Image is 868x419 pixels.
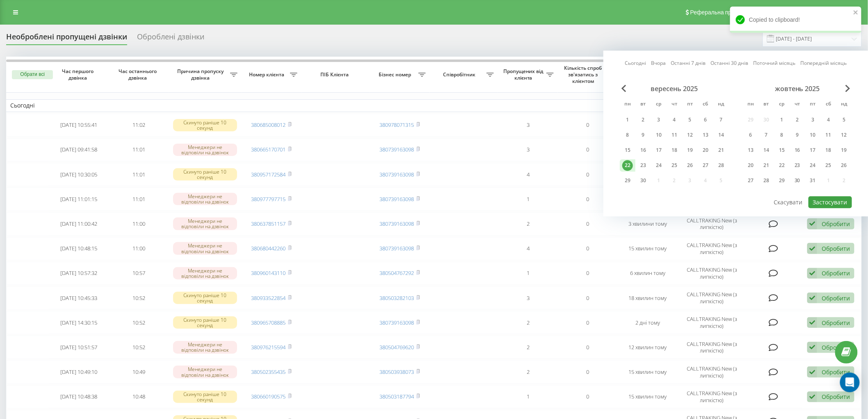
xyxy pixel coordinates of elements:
a: 380503938073 [380,368,414,375]
div: Обробити [822,393,850,401]
div: 4 [823,114,834,125]
div: 25 [823,160,834,171]
div: 8 [777,130,787,140]
td: 0 [558,336,618,359]
abbr: четвер [668,98,681,111]
div: Обробити [822,220,850,228]
div: 23 [638,160,649,171]
div: 15 [622,145,633,156]
div: Обробити [822,343,850,351]
div: пн 8 вер 2025 р. [620,129,635,141]
div: пт 5 вер 2025 р. [682,114,698,126]
td: 4 [498,163,558,186]
div: 18 [823,145,834,156]
div: 4 [669,114,680,125]
div: нд 21 вер 2025 р. [713,144,729,156]
span: Номер клієнта [246,71,290,78]
span: Реферальна програма [690,9,751,16]
abbr: п’ятниця [807,98,819,111]
td: 1 [498,262,558,285]
td: 10:52 [109,311,169,334]
div: 9 [638,130,649,140]
abbr: понеділок [621,98,634,111]
a: 380504767292 [380,269,414,277]
a: 380976215594 [251,343,286,351]
div: вт 16 вер 2025 р. [635,144,651,156]
span: ПІБ Клієнта [308,71,363,78]
td: [DATE] 10:51:57 [49,336,109,359]
div: ср 24 вер 2025 р. [651,159,667,172]
td: CALLTRAKING New (з липкістю) [678,212,746,235]
div: Обробити [822,269,850,277]
div: пт 17 жовт 2025 р. [805,144,821,156]
div: 22 [622,160,633,171]
td: 3 хвилини тому [618,212,678,235]
div: пт 10 жовт 2025 р. [805,129,821,141]
td: 6 хвилин тому [618,262,678,285]
div: чт 2 жовт 2025 р. [790,114,805,126]
td: 0 [558,138,618,161]
div: Copied to clipboard! [730,7,861,33]
td: [DATE] 11:01:15 [49,188,109,211]
div: 29 [777,175,787,186]
div: пт 3 жовт 2025 р. [805,114,821,126]
div: вт 9 вер 2025 р. [635,129,651,141]
abbr: вівторок [760,98,772,111]
div: 24 [808,160,818,171]
div: пт 12 вер 2025 р. [682,129,698,141]
div: пн 27 жовт 2025 р. [743,174,758,187]
td: 11:01 [109,163,169,186]
a: 380665170701 [251,146,286,153]
div: 26 [839,160,850,171]
a: 380739163098 [380,319,414,326]
div: Менеджери не відповіли на дзвінок [173,267,238,279]
div: 16 [638,145,649,156]
td: [DATE] 10:57:32 [49,262,109,285]
div: пт 31 жовт 2025 р. [805,174,821,187]
div: Менеджери не відповіли на дзвінок [173,144,238,156]
span: Час першого дзвінка [56,68,102,81]
div: 10 [653,130,664,140]
td: 15 хвилин тому [618,360,678,383]
div: 14 [761,145,772,156]
div: 3 [808,114,818,125]
div: вт 7 жовт 2025 р. [758,129,774,141]
div: Менеджери не відповіли на дзвінок [173,218,238,230]
div: нд 12 жовт 2025 р. [836,129,852,141]
td: 3 [498,114,558,137]
a: Останні 7 днів [671,60,706,67]
td: 0 [558,385,618,408]
td: CALLTRAKING New (з липкістю) [678,286,746,309]
div: 13 [700,130,711,140]
div: Скинуто раніше 10 секунд [173,168,238,181]
td: CALLTRAKING New (з липкістю) [678,360,746,383]
td: 10:52 [109,336,169,359]
div: 23 [792,160,803,171]
a: 380660190575 [251,393,286,400]
button: Скасувати [770,196,807,208]
td: [DATE] 11:00:42 [49,212,109,235]
td: 11:00 [109,212,169,235]
td: 2 [498,311,558,334]
div: 20 [745,160,756,171]
span: Next Month [845,85,850,92]
a: 380685008012 [251,121,286,128]
a: 380739163098 [380,245,414,252]
td: 0 [558,163,618,186]
td: 10:57 [109,262,169,285]
div: 26 [685,160,695,171]
div: ср 1 жовт 2025 р. [774,114,790,126]
td: CALLTRAKING New (з липкістю) [678,237,746,260]
td: 11:02 [109,114,169,137]
td: 3 [498,138,558,161]
div: 25 [669,160,680,171]
td: [DATE] 10:48:15 [49,237,109,260]
div: 16 [792,145,803,156]
div: 10 [808,130,818,140]
a: 380957172584 [251,171,286,178]
div: пн 29 вер 2025 р. [620,174,635,187]
abbr: середа [776,98,788,111]
td: 0 [558,114,618,137]
div: Необроблені пропущені дзвінки [6,32,127,45]
div: чт 30 жовт 2025 р. [790,174,805,187]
